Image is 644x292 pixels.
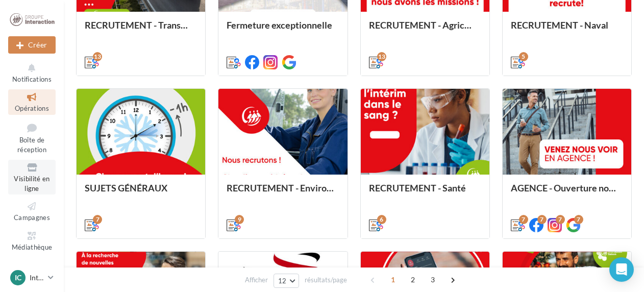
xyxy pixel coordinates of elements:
[12,243,53,251] span: Médiathèque
[519,215,528,224] div: 7
[8,228,56,253] a: Médiathèque
[8,119,56,156] a: Boîte de réception
[30,273,44,283] p: Interaction CONCARNEAU
[8,257,56,282] a: Calendrier
[369,20,481,40] div: RECRUTEMENT - Agriculture / Espaces verts
[8,160,56,194] a: Visibilité en ligne
[574,215,583,224] div: 7
[85,183,197,203] div: SUJETS GÉNÉRAUX
[227,183,339,203] div: RECRUTEMENT - Environnement
[305,275,347,285] span: résultats/page
[17,136,46,154] span: Boîte de réception
[425,272,441,288] span: 3
[274,274,300,288] button: 12
[14,213,50,222] span: Campagnes
[385,272,401,288] span: 1
[377,215,386,224] div: 6
[537,215,547,224] div: 7
[369,183,481,203] div: RECRUTEMENT - Santé
[8,36,56,54] div: Nouvelle campagne
[235,215,244,224] div: 9
[8,89,56,114] a: Opérations
[278,277,287,285] span: 12
[405,272,421,288] span: 2
[93,52,102,61] div: 13
[8,199,56,224] a: Campagnes
[609,257,634,282] div: Open Intercom Messenger
[8,268,56,287] a: IC Interaction CONCARNEAU
[85,20,197,40] div: RECRUTEMENT - Transport
[14,175,49,192] span: Visibilité en ligne
[377,52,386,61] div: 13
[511,20,623,40] div: RECRUTEMENT - Naval
[556,215,565,224] div: 7
[15,273,21,283] span: IC
[227,20,339,40] div: Fermeture exceptionnelle
[519,52,528,61] div: 5
[8,60,56,85] button: Notifications
[8,36,56,54] button: Créer
[245,275,268,285] span: Afficher
[93,215,102,224] div: 7
[15,104,49,112] span: Opérations
[12,75,52,83] span: Notifications
[511,183,623,203] div: AGENCE - Ouverture nouvelle agence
